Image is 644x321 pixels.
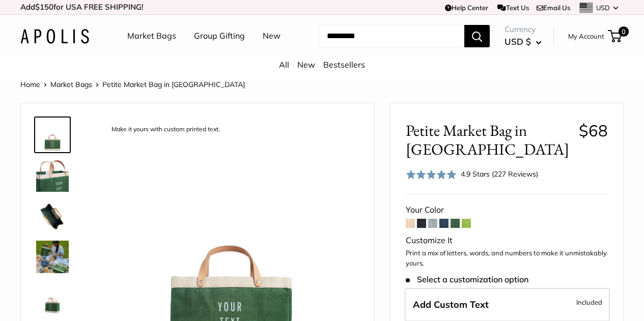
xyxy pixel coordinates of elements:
[568,30,604,42] a: My Account
[34,198,71,235] a: description_Spacious inner area with room for everything. Plus water-resistant lining.
[36,200,69,232] img: description_Spacious inner area with room for everything. Plus water-resistant lining.
[127,28,176,44] a: Market Bags
[319,25,464,47] input: Search...
[406,167,538,182] div: 4.9 Stars (227 Reviews)
[406,121,571,159] span: Petite Market Bag in [GEOGRAPHIC_DATA]
[579,121,608,140] span: $68
[619,26,629,37] span: 0
[20,78,245,91] nav: Breadcrumb
[406,275,528,284] span: Select a customization option
[263,28,281,44] a: New
[34,116,71,153] a: description_Make it yours with custom printed text.
[576,296,602,308] span: Included
[34,239,71,275] a: Petite Market Bag in Field Green
[50,80,92,89] a: Market Bags
[36,119,69,151] img: description_Make it yours with custom printed text.
[406,233,608,248] div: Customize It
[505,34,542,50] button: USD $
[413,299,489,310] span: Add Custom Text
[297,60,315,70] a: New
[20,80,40,89] a: Home
[505,36,531,47] span: USD $
[36,281,69,314] img: Petite Market Bag in Field Green
[497,4,528,12] a: Text Us
[464,25,490,47] button: Search
[323,60,365,70] a: Bestsellers
[445,4,488,12] a: Help Center
[36,241,69,273] img: Petite Market Bag in Field Green
[609,30,622,42] a: 0
[279,60,289,70] a: All
[596,4,610,12] span: USD
[20,29,89,44] img: Apolis
[34,157,71,194] a: description_Take it anywhere with easy-grip handles.
[505,22,542,37] span: Currency
[406,248,608,268] p: Print a mix of letters, words, and numbers to make it unmistakably yours.
[106,123,225,136] div: Make it yours with custom printed text.
[36,159,69,192] img: description_Take it anywhere with easy-grip handles.
[537,4,570,12] a: Email Us
[194,28,245,44] a: Group Gifting
[406,202,608,218] div: Your Color
[34,279,71,316] a: Petite Market Bag in Field Green
[461,168,538,180] div: 4.9 Stars (227 Reviews)
[102,80,245,89] span: Petite Market Bag in [GEOGRAPHIC_DATA]
[35,2,53,12] span: $150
